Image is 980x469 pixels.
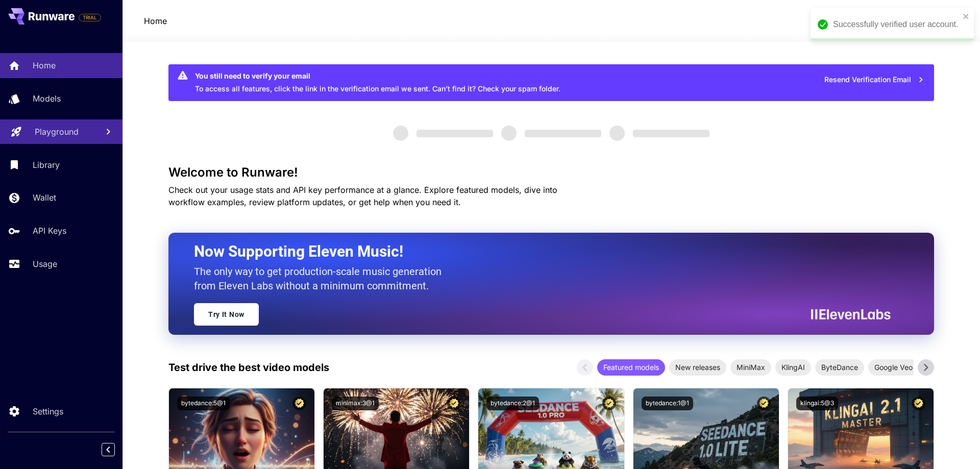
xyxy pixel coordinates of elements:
[963,12,970,20] button: close
[292,397,306,410] button: Certified Model – Vetted for best performance and includes a commercial license.
[486,397,539,410] button: bytedance:2@1
[33,225,66,237] p: API Keys
[775,359,811,376] div: KlingAI
[144,15,167,27] a: Home
[195,67,560,98] div: To access all features, click the link in the verification email we sent. Can’t find it? Check yo...
[332,397,379,410] button: minimax:3@1
[194,242,883,261] h2: Now Supporting Eleven Music!
[168,165,934,180] h3: Welcome to Runware!
[33,191,56,204] p: Wallet
[669,362,726,373] span: New releases
[597,359,665,376] div: Featured models
[33,59,56,71] p: Home
[730,362,771,373] span: MiniMax
[815,359,864,376] div: ByteDance
[168,360,329,375] p: Test drive the best video models
[33,405,63,417] p: Settings
[168,185,557,207] span: Check out your usage stats and API key performance at a glance. Explore featured models, dive int...
[868,362,919,373] span: Google Veo
[79,14,101,21] span: TRIAL
[669,359,726,376] div: New releases
[144,15,167,27] nav: breadcrumb
[447,397,461,410] button: Certified Model – Vetted for best performance and includes a commercial license.
[757,397,771,410] button: Certified Model – Vetted for best performance and includes a commercial license.
[33,159,60,171] p: Library
[102,443,115,456] button: Collapse sidebar
[194,303,259,326] a: Try It Now
[833,18,960,31] div: Successfully verified user account.
[194,264,449,293] p: The only way to get production-scale music generation from Eleven Labs without a minimum commitment.
[177,397,230,410] button: bytedance:5@1
[819,69,930,90] button: Resend Verification Email
[109,440,122,459] div: Collapse sidebar
[730,359,771,376] div: MiniMax
[33,258,57,270] p: Usage
[79,11,101,23] span: Add your payment card to enable full platform functionality.
[642,397,693,410] button: bytedance:1@1
[195,70,560,81] div: You still need to verify your email
[912,397,925,410] button: Certified Model – Vetted for best performance and includes a commercial license.
[597,362,665,373] span: Featured models
[815,362,864,373] span: ByteDance
[868,359,919,376] div: Google Veo
[602,397,616,410] button: Certified Model – Vetted for best performance and includes a commercial license.
[35,126,79,138] p: Playground
[33,92,61,105] p: Models
[796,397,838,410] button: klingai:5@3
[775,362,811,373] span: KlingAI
